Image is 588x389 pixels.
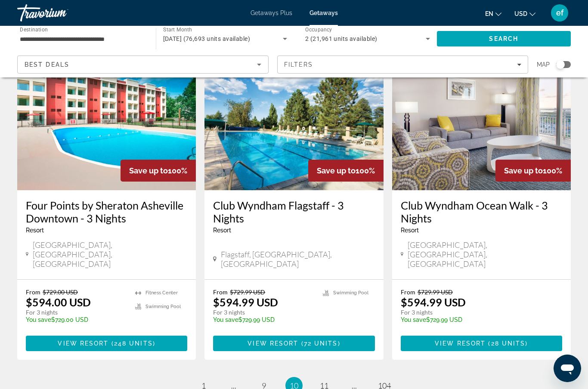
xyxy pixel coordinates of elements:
[129,166,168,175] span: Save up to
[121,160,196,182] div: 100%
[20,26,48,32] span: Destination
[213,227,231,234] span: Resort
[401,336,562,351] button: View Resort(28 units)
[17,2,103,24] a: Travorium
[25,59,261,70] mat-select: Sort by
[248,340,298,347] span: View Resort
[333,290,368,296] span: Swimming Pool
[491,340,526,347] span: 28 units
[548,4,571,22] button: User Menu
[33,240,187,269] span: [GEOGRAPHIC_DATA], [GEOGRAPHIC_DATA], [GEOGRAPHIC_DATA]
[514,7,535,20] button: Change currency
[213,316,238,323] span: You save
[114,340,153,347] span: 248 units
[514,10,527,17] span: USD
[204,52,383,190] img: Club Wyndham Flagstaff - 3 Nights
[230,288,265,296] span: $729.99 USD
[26,316,51,323] span: You save
[305,35,377,42] span: 2 (21,961 units available)
[309,9,338,16] a: Getaways
[495,160,571,182] div: 100%
[418,288,453,296] span: $729.99 USD
[401,227,419,234] span: Resort
[304,340,338,347] span: 72 units
[537,59,550,71] span: Map
[317,166,356,175] span: Save up to
[435,340,486,347] span: View Resort
[251,9,292,16] a: Getaways Plus
[504,166,543,175] span: Save up to
[213,296,278,309] p: $594.99 USD
[109,340,155,347] span: ( )
[221,250,374,269] span: Flagstaff, [GEOGRAPHIC_DATA], [GEOGRAPHIC_DATA]
[26,336,187,351] button: View Resort(248 units)
[401,296,466,309] p: $594.99 USD
[554,355,581,382] iframe: Button to launch messaging window
[43,288,78,296] span: $729.00 USD
[305,27,332,33] span: Occupancy
[556,9,563,17] span: ef
[20,34,145,44] input: Select destination
[485,7,501,20] button: Change language
[486,340,528,347] span: ( )
[308,160,384,182] div: 100%
[145,304,181,309] span: Swimming Pool
[489,35,518,42] span: Search
[213,309,314,316] p: For 3 nights
[26,199,187,225] a: Four Points by Sheraton Asheville Downtown - 3 Nights
[401,199,562,225] a: Club Wyndham Ocean Walk - 3 Nights
[213,336,374,351] button: View Resort(72 units)
[284,61,313,68] span: Filters
[392,52,571,190] img: Club Wyndham Ocean Walk - 3 Nights
[213,316,314,323] p: $729.99 USD
[26,296,91,309] p: $594.00 USD
[145,290,178,296] span: Fitness Center
[26,309,127,316] p: For 3 nights
[26,288,40,296] span: From
[298,340,340,347] span: ( )
[163,27,192,33] span: Start Month
[401,309,554,316] p: For 3 nights
[277,56,529,74] button: Filters
[17,52,196,190] img: Four Points by Sheraton Asheville Downtown - 3 Nights
[213,288,228,296] span: From
[26,227,44,234] span: Resort
[163,35,251,42] span: [DATE] (76,693 units available)
[408,240,562,269] span: [GEOGRAPHIC_DATA], [GEOGRAPHIC_DATA], [GEOGRAPHIC_DATA]
[401,316,554,323] p: $729.99 USD
[437,31,571,46] button: Search
[213,199,374,225] a: Club Wyndham Flagstaff - 3 Nights
[401,288,415,296] span: From
[25,61,69,68] span: Best Deals
[485,10,493,17] span: en
[58,340,108,347] span: View Resort
[401,316,426,323] span: You save
[26,316,127,323] p: $729.00 USD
